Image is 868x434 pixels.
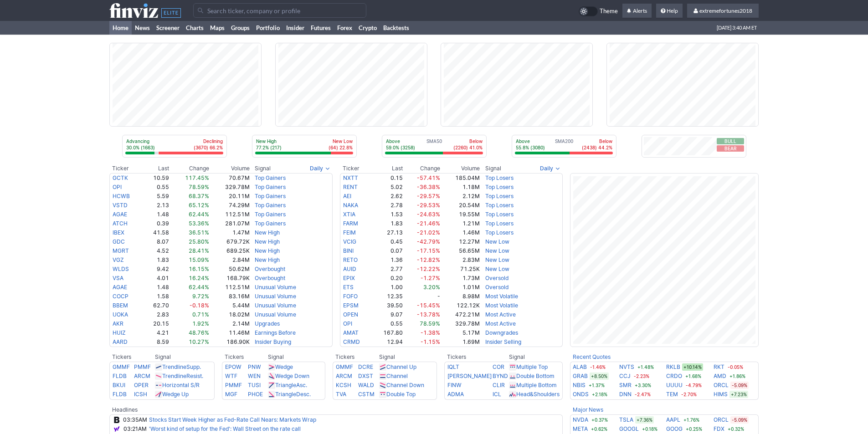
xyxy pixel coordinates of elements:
[143,173,169,183] td: 10.59
[275,363,293,370] a: Wedge
[582,138,612,144] p: Below
[255,238,280,245] a: New High
[441,210,480,219] td: 19.55M
[371,265,403,274] td: 2.77
[343,302,359,309] a: EPSM
[194,138,223,144] p: Declining
[622,4,652,18] a: Alerts
[113,311,128,318] a: UOKA
[485,238,509,245] a: New Low
[143,183,169,192] td: 0.55
[228,21,253,35] a: Groups
[210,292,250,301] td: 83.16M
[343,174,358,181] a: NXTT
[143,164,169,173] th: Last
[113,373,127,379] a: FLDB
[573,424,588,434] a: META
[255,193,286,199] a: Top Gainers
[109,164,143,173] th: Ticker
[132,21,153,35] a: News
[714,381,729,390] a: ORCL
[485,266,509,272] a: New Low
[485,202,514,209] a: Top Losers
[189,184,209,190] span: 78.59%
[143,255,169,265] td: 1.83
[113,220,128,227] a: ATCH
[113,284,127,291] a: AGAE
[485,220,514,227] a: Top Losers
[343,256,358,263] a: RETO
[207,21,228,35] a: Maps
[255,320,280,327] a: Upgrades
[516,373,555,379] a: Double Bottom
[149,425,301,432] a: 'Worst kind of setup for the Fed': Wall Street on the rate call
[255,311,296,318] a: Unusual Volume
[189,220,209,227] span: 53.36%
[714,372,726,381] a: AMD
[441,255,480,265] td: 2.83M
[134,391,147,398] a: ICSH
[126,138,155,144] p: Advancing
[143,246,169,255] td: 4.52
[485,165,501,172] span: Signal
[343,311,358,318] a: OPEN
[275,373,309,379] a: Wedge Down
[248,373,261,379] a: WEN
[371,283,403,292] td: 1.00
[600,6,618,16] span: Theme
[275,382,307,388] a: TriangleAsc.
[485,184,514,190] a: Top Losers
[453,138,483,144] p: Below
[573,353,611,360] a: Recent Quotes
[194,144,223,151] p: (3670) 66.2%
[417,256,440,263] span: -12.82%
[255,275,285,281] a: Overbought
[329,144,353,151] p: (64) 22.8%
[666,381,683,390] a: UUUU
[113,320,123,327] a: AKR
[403,292,441,301] td: -
[358,373,373,379] a: DXST
[253,21,283,35] a: Portfolio
[485,284,508,291] a: Oversold
[343,329,359,336] a: AMAT
[336,391,346,398] a: TVA
[619,424,639,434] a: GOOGL
[619,372,631,381] a: CCJ
[485,275,508,281] a: Oversold
[343,275,355,281] a: EPIX
[714,415,729,424] a: ORCL
[516,391,560,398] a: Head&Shoulders
[516,363,548,370] a: Multiple Top
[485,311,516,318] a: Most Active
[113,382,125,388] a: BKUI
[189,256,209,263] span: 15.09%
[113,229,124,236] a: IBEX
[343,247,354,254] a: BINI
[162,363,186,370] span: Trendline
[193,3,366,18] input: Search
[447,391,464,398] a: ADMA
[113,329,126,336] a: HUIZ
[248,391,263,398] a: PHOE
[162,373,186,379] span: Trendline
[255,256,280,263] a: New High
[248,363,261,370] a: PNW
[255,293,296,300] a: Unusual Volume
[143,237,169,246] td: 8.07
[687,4,759,18] a: extremefortunes2018
[308,164,333,173] button: Signals interval
[255,165,271,172] span: Signal
[656,4,683,18] a: Help
[619,381,632,390] a: SMR
[296,391,311,398] span: Desc.
[189,211,209,218] span: 62.44%
[666,424,683,434] a: GOOG
[441,219,480,228] td: 1.21M
[579,6,618,16] a: Theme
[619,390,632,399] a: DNN
[143,219,169,228] td: 0.39
[255,229,280,236] a: New High
[516,138,545,144] p: Above
[189,284,209,291] span: 62.44%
